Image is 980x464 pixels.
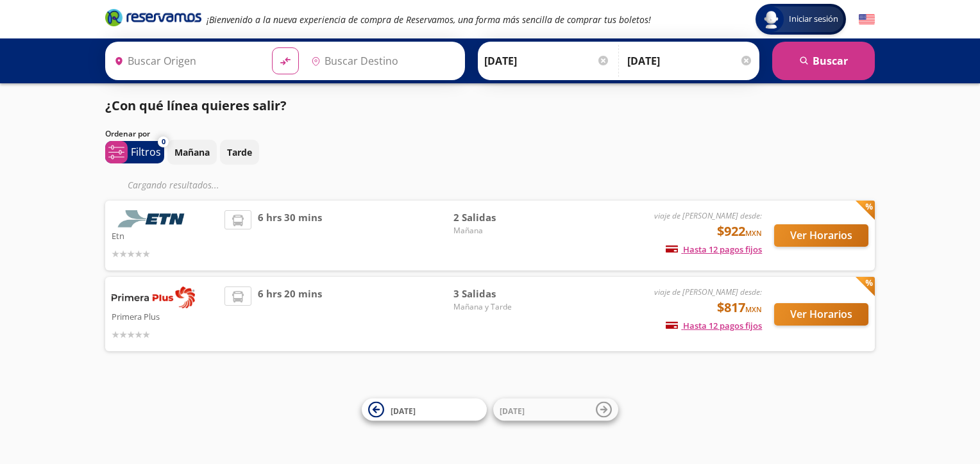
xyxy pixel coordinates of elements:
[859,12,875,28] button: English
[105,8,201,27] i: Brand Logo
[131,144,161,160] p: Filtros
[174,145,210,159] p: Mañana
[258,210,322,261] span: 6 hrs 30 mins
[772,42,875,80] button: Buscar
[220,140,259,165] button: Tarde
[227,145,252,159] p: Tarde
[207,13,651,26] em: ¡Bienvenido a la nueva experiencia de compra de Reservamos, una forma más sencilla de comprar tus...
[453,225,543,236] span: Mañana
[105,8,201,31] a: Brand Logo
[162,137,165,147] span: 0
[654,210,762,221] em: viaje de [PERSON_NAME] desde:
[112,286,195,308] img: Primera Plus
[112,210,195,228] img: Etn
[105,128,150,140] p: Ordenar por
[128,179,219,191] em: Cargando resultados ...
[453,286,543,301] span: 3 Salidas
[493,399,618,421] button: [DATE]
[745,304,762,314] small: MXN
[109,45,262,77] input: Buscar Origen
[717,222,762,241] span: $922
[105,96,287,115] p: ¿Con qué línea quieres salir?
[774,224,868,247] button: Ver Horarios
[167,140,217,165] button: Mañana
[484,45,610,77] input: Elegir Fecha
[453,210,543,225] span: 2 Salidas
[105,141,164,163] button: 0Filtros
[666,244,762,255] span: Hasta 12 pagos fijos
[500,405,525,416] span: [DATE]
[258,286,322,342] span: 6 hrs 20 mins
[666,320,762,331] span: Hasta 12 pagos fijos
[362,399,487,421] button: [DATE]
[453,301,543,313] span: Mañana y Tarde
[112,228,218,243] p: Etn
[112,308,218,324] p: Primera Plus
[717,298,762,317] span: $817
[745,228,762,238] small: MXN
[654,286,762,297] em: viaje de [PERSON_NAME] desde:
[627,45,753,77] input: Opcional
[784,13,843,26] span: Iniciar sesión
[774,303,868,326] button: Ver Horarios
[306,45,459,77] input: Buscar Destino
[391,405,416,416] span: [DATE]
